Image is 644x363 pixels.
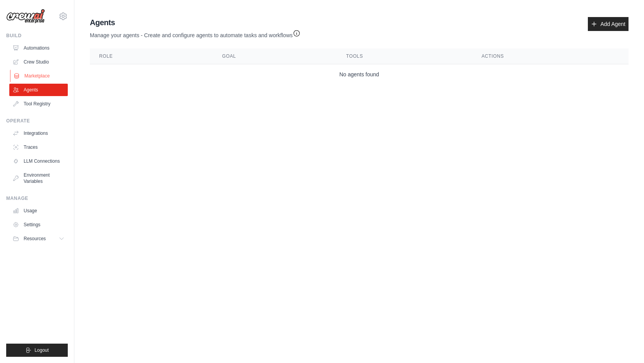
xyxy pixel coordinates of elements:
[6,195,68,201] div: Manage
[9,155,68,167] a: LLM Connections
[472,48,629,64] th: Actions
[213,48,337,64] th: Goal
[337,48,472,64] th: Tools
[9,84,68,96] a: Agents
[6,33,68,39] div: Build
[90,17,301,28] h2: Agents
[9,205,68,217] a: Usage
[9,141,68,153] a: Traces
[9,56,68,68] a: Crew Studio
[90,64,629,85] td: No agents found
[90,28,301,39] p: Manage your agents - Create and configure agents to automate tasks and workflows
[90,48,213,64] th: Role
[9,127,68,139] a: Integrations
[9,169,68,188] a: Environment Variables
[10,70,69,82] a: Marketplace
[6,118,68,124] div: Operate
[9,98,68,110] a: Tool Registry
[6,344,68,357] button: Logout
[9,232,68,245] button: Resources
[9,218,68,231] a: Settings
[24,236,46,242] span: Resources
[6,9,45,24] img: Logo
[588,17,629,31] a: Add Agent
[34,347,49,353] span: Logout
[9,42,68,54] a: Automations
